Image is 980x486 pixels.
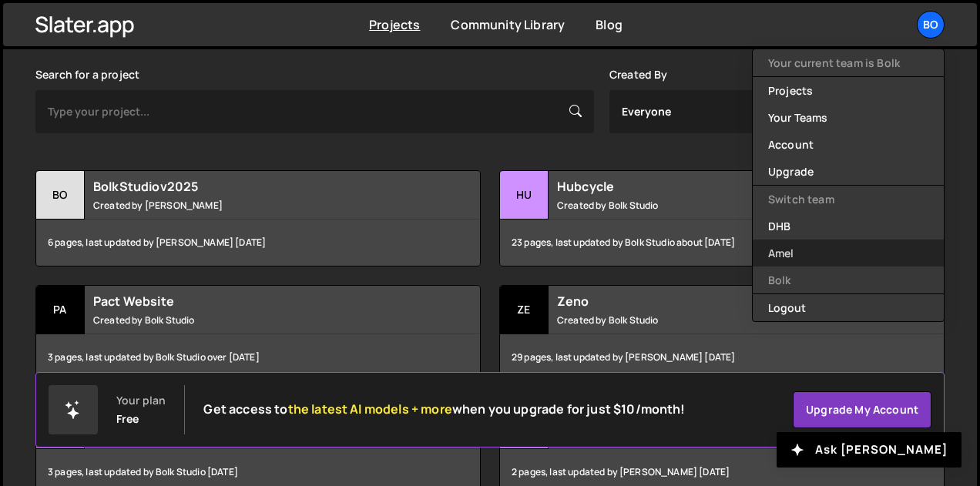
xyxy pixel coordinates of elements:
div: Free [116,413,139,425]
button: Logout [753,294,944,321]
div: 29 pages, last updated by [PERSON_NAME] [DATE] [500,334,944,380]
div: Your plan [116,394,166,407]
div: Pa [36,286,85,334]
a: Projects [369,16,420,33]
a: DHB [753,213,944,240]
div: 3 pages, last updated by Bolk Studio over [DATE] [36,334,480,380]
h2: Zeno [557,293,898,310]
a: Upgrade my account [793,391,931,428]
h2: BolkStudiov2025 [93,178,434,195]
a: Upgrade [753,158,944,185]
h2: Pact Website [93,293,434,310]
a: Projects [753,77,944,104]
a: Bo [917,11,945,39]
label: Search for a project [35,69,139,81]
a: Ze Zeno Created by Bolk Studio 29 pages, last updated by [PERSON_NAME] [DATE] [499,285,945,381]
a: Bo BolkStudiov2025 Created by [PERSON_NAME] 6 pages, last updated by [PERSON_NAME] [DATE] [35,170,481,266]
h2: Hubcycle [557,178,898,195]
div: Hu [500,171,549,220]
a: Blog [596,16,623,33]
a: Community Library [451,16,565,33]
button: Ask [PERSON_NAME] [777,432,962,468]
input: Type your project... [35,90,594,133]
div: Bo [36,171,85,220]
a: Your Teams [753,104,944,131]
small: Created by Bolk Studio [93,313,434,327]
small: Created by [PERSON_NAME] [93,199,434,212]
div: 23 pages, last updated by Bolk Studio about [DATE] [500,220,944,266]
small: Created by Bolk Studio [557,199,898,212]
small: Created by Bolk Studio [557,313,898,327]
div: Ze [500,286,549,334]
a: Pa Pact Website Created by Bolk Studio 3 pages, last updated by Bolk Studio over [DATE] [35,285,481,381]
a: Hu Hubcycle Created by Bolk Studio 23 pages, last updated by Bolk Studio about [DATE] [499,170,945,266]
span: the latest AI models + more [288,401,452,417]
div: 6 pages, last updated by [PERSON_NAME] [DATE] [36,220,480,266]
h2: Get access to when you upgrade for just $10/month! [203,402,685,417]
label: Created By [609,69,668,81]
a: Amel [753,240,944,266]
a: Account [753,131,944,158]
